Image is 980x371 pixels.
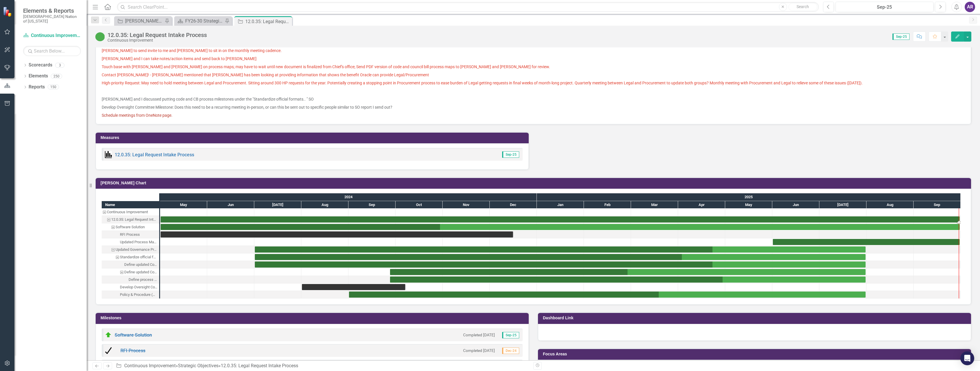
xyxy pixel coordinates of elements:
[161,216,960,222] div: Task: Start date: 2024-05-01 End date: 2025-09-30
[302,284,405,290] div: Task: Start date: 2024-08-01 End date: 2024-10-07
[102,208,159,216] div: Task: Continuous Improvement Start date: 2024-05-01 End date: 2024-05-02
[102,283,159,291] div: Develop Oversight Committee (Legal/General/Outside Counsel)
[348,201,396,209] div: Sep
[124,268,157,276] div: Define updated Council Bill process
[502,332,519,338] span: Sep-25
[102,246,159,253] div: Task: Start date: 2024-07-01 End date: 2025-07-31
[101,316,526,320] h3: Milestones
[160,193,537,201] div: 2024
[102,276,159,283] div: Task: Start date: 2024-09-27 End date: 2025-07-31
[102,283,159,291] div: Task: Start date: 2024-08-01 End date: 2024-10-07
[102,223,159,231] div: Software Solution
[102,253,159,261] div: Task: Start date: 2024-07-01 End date: 2025-07-31
[161,224,960,230] div: Task: Start date: 2024-05-01 End date: 2025-09-30
[23,32,81,39] a: Continuous Improvement
[124,363,176,368] a: Continuous Improvement
[502,151,519,158] span: Sep-25
[120,231,140,238] div: RFI Process
[537,193,961,201] div: 2025
[102,238,159,246] div: Updated Process Maps (Stakeholders working with Legal)
[102,268,159,276] div: Define updated Council Bill process
[396,201,443,209] div: Oct
[120,291,157,298] div: Policy & Procedure (General Counsel utilization)
[3,6,13,16] img: ClearPoint Strategy
[255,246,866,253] div: Task: Start date: 2024-07-01 End date: 2025-07-31
[390,269,866,275] div: Task: Start date: 2024-09-27 End date: 2025-07-31
[207,201,254,209] div: Jun
[129,276,157,283] div: Define process of checks and balances
[537,201,584,209] div: Jan
[543,352,968,356] h3: Focus Areas
[178,363,218,368] a: Strategic Objectives
[914,201,961,209] div: Sep
[115,152,194,157] a: 12.0.35: Legal Request Intake Process
[819,201,866,209] div: Jul
[102,113,172,118] span: Schedule meetings from OneNote page.
[960,351,974,365] div: Open Intercom Messenger
[892,34,910,40] span: Sep-25
[111,216,157,223] div: 12.0.35: Legal Request Intake Process
[101,181,968,185] h3: [PERSON_NAME] Chart
[349,292,866,298] div: Task: Start date: 2024-09-01 End date: 2025-07-31
[117,2,819,12] input: Search ClearPoint...
[116,363,529,369] div: » »
[255,254,866,260] div: Task: Start date: 2024-07-01 End date: 2025-07-31
[107,38,207,42] div: Continuous Improvement
[102,261,159,268] div: Define updated Code process
[866,201,914,209] div: Aug
[490,201,537,209] div: Dec
[255,261,866,268] div: Task: Start date: 2024-07-01 End date: 2025-07-31
[120,253,157,261] div: Standardize official formats for Code/Council Bills
[115,332,152,338] a: Software Solution
[102,276,159,283] div: Define process of checks and balances
[102,81,863,85] span: High-priority Request: May need to hold meeting between Legal and Procurement. Sitting around 300...
[120,348,145,353] a: RFI Process
[116,17,163,25] a: [PERSON_NAME] SO's
[124,261,157,268] div: Define updated Code process
[105,331,112,338] img: On Target
[543,316,968,320] h3: Dashboard Link
[102,231,159,238] div: Task: Start date: 2024-05-01 End date: 2024-12-16
[29,73,48,79] a: Elements
[102,291,159,298] div: Policy & Procedure (General Counsel utilization)
[102,261,159,268] div: Task: Start date: 2024-07-01 End date: 2025-07-31
[29,84,45,90] a: Reports
[463,332,495,338] small: Completed [DATE]
[443,201,490,209] div: Nov
[965,2,975,12] button: AR
[102,216,159,223] div: Task: Start date: 2024-05-01 End date: 2025-09-30
[102,246,159,253] div: Updated Governance Processes
[55,63,64,68] div: 3
[107,32,207,38] div: 12.0.35: Legal Request Intake Process
[51,74,62,79] div: 250
[23,14,81,24] small: [DEMOGRAPHIC_DATA] Nation of [US_STATE]
[101,136,526,140] h3: Measures
[120,238,157,246] div: Updated Process Maps (Stakeholders working with Legal)
[95,32,105,41] img: CI Action Plan Approved/In Progress
[102,73,429,77] span: Contact [PERSON_NAME]! - [PERSON_NAME] mentioned that [PERSON_NAME] has been looking at providing...
[254,201,301,209] div: Jul
[221,363,298,368] div: 12.0.35: Legal Request Intake Process
[772,201,819,209] div: Jun
[102,238,159,246] div: Task: Start date: 2025-06-01 End date: 2025-09-30
[102,268,159,276] div: Task: Start date: 2024-09-27 End date: 2025-07-31
[584,201,631,209] div: Feb
[102,201,159,208] div: Name
[23,46,81,56] input: Search Below...
[102,231,159,238] div: RFI Process
[631,201,678,209] div: Mar
[725,201,772,209] div: May
[23,7,81,14] span: Elements & Reports
[102,253,159,261] div: Standardize official formats for Code/Council Bills
[102,208,159,216] div: Continuous Improvement
[29,62,52,68] a: Scorecards
[773,239,960,245] div: Task: Start date: 2025-06-01 End date: 2025-09-30
[160,201,207,209] div: May
[176,17,223,25] a: FY26-30 Strategic Plan
[502,348,519,354] span: Dec-24
[107,208,148,216] div: Continuous Improvement
[116,223,145,231] div: Software Solution
[102,103,965,111] p: Develop Oversight Committee Milestone: Does this need to be a recurring meeting in-person, or can...
[120,283,157,291] div: Develop Oversight Committee (Legal/General/Outside Counsel)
